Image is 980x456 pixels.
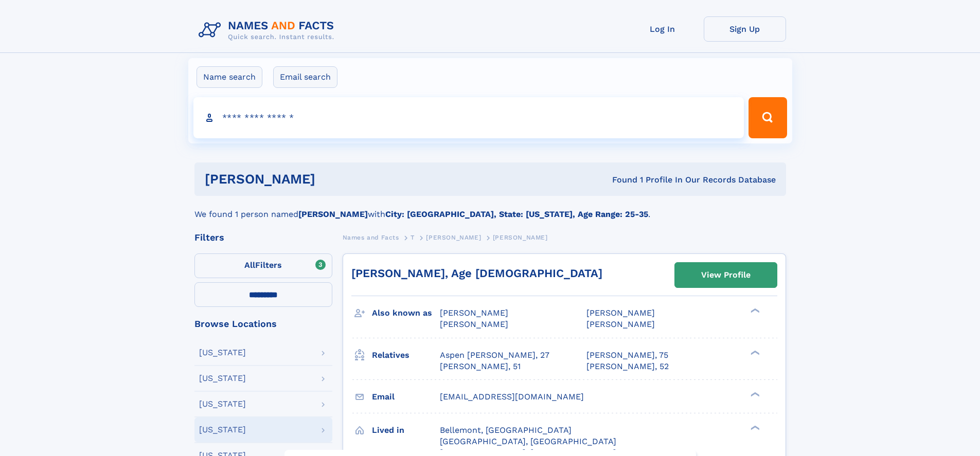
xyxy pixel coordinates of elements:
b: [PERSON_NAME] [298,209,368,219]
a: [PERSON_NAME], 52 [586,361,669,372]
a: [PERSON_NAME], Age [DEMOGRAPHIC_DATA] [351,267,602,280]
a: [PERSON_NAME], 75 [586,350,668,361]
b: City: [GEOGRAPHIC_DATA], State: [US_STATE], Age Range: 25-35 [385,209,648,219]
span: [PERSON_NAME] [426,234,481,241]
span: [PERSON_NAME] [440,319,508,329]
span: Bellemont, [GEOGRAPHIC_DATA] [440,425,572,435]
a: View Profile [675,263,777,287]
h3: Relatives [372,346,440,364]
h3: Lived in [372,422,440,439]
a: Sign Up [704,16,786,42]
div: [US_STATE] [199,400,246,408]
div: ❯ [748,349,760,356]
h1: [PERSON_NAME] [205,173,464,186]
a: T [411,231,415,244]
span: [EMAIL_ADDRESS][DOMAIN_NAME] [440,392,584,402]
h3: Also known as [372,304,440,322]
div: [US_STATE] [199,426,246,434]
img: Logo Names and Facts [194,16,343,44]
span: [PERSON_NAME] [440,308,508,318]
div: Filters [194,233,332,242]
label: Filters [194,253,332,278]
div: We found 1 person named with . [194,196,786,221]
span: [PERSON_NAME] [586,308,655,318]
div: ❯ [748,391,760,397]
label: Email search [273,66,337,88]
div: [US_STATE] [199,349,246,357]
div: View Profile [701,263,751,287]
span: [PERSON_NAME] [586,319,655,329]
a: Log In [621,16,704,42]
h3: Email [372,388,440,406]
a: Names and Facts [343,231,399,244]
label: Name search [197,66,262,88]
input: search input [193,97,744,138]
a: Aspen [PERSON_NAME], 27 [440,350,549,361]
div: ❯ [748,424,760,431]
div: Browse Locations [194,319,332,329]
span: [GEOGRAPHIC_DATA], [GEOGRAPHIC_DATA] [440,436,616,446]
span: [PERSON_NAME] [493,234,548,241]
div: Found 1 Profile In Our Records Database [464,174,776,186]
div: ❯ [748,307,760,314]
span: T [411,234,415,241]
span: All [244,260,255,270]
a: [PERSON_NAME], 51 [440,361,521,372]
a: [PERSON_NAME] [426,231,481,244]
button: Search Button [749,97,787,138]
div: [US_STATE] [199,374,246,382]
